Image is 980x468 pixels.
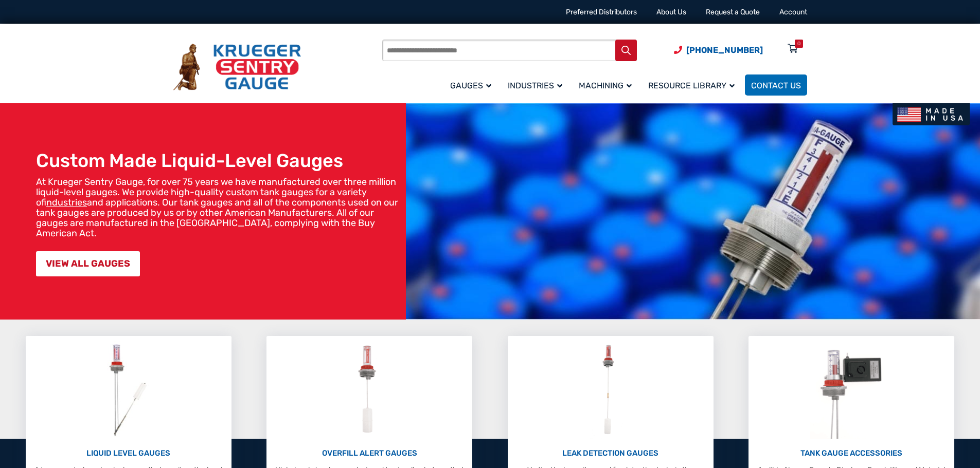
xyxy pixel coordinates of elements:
[754,447,949,459] p: TANK GAUGE ACCESSORIES
[674,44,763,57] a: Phone Number (920) 434-8860
[31,447,226,459] p: LIQUID LEVEL GAUGES
[797,40,800,48] div: 0
[566,8,637,16] a: Preferred Distributors
[686,45,763,55] span: [PHONE_NUMBER]
[656,8,686,16] a: About Us
[36,177,401,238] p: At Krueger Sentry Gauge, for over 75 years we have manufactured over three million liquid-level g...
[450,81,491,90] span: Gauges
[648,81,735,90] span: Resource Library
[347,341,393,439] img: Overfill Alert Gauges
[513,447,708,459] p: LEAK DETECTION GAUGES
[406,103,980,320] img: bg_hero_bannerksentry
[46,197,87,208] a: industries
[173,44,301,91] img: Krueger Sentry Gauge
[579,81,632,90] span: Machining
[573,73,642,97] a: Machining
[272,447,467,459] p: OVERFILL ALERT GAUGES
[751,81,801,90] span: Contact Us
[810,341,893,439] img: Tank Gauge Accessories
[779,8,807,16] a: Account
[706,8,760,16] a: Request a Quote
[36,251,140,276] a: VIEW ALL GAUGES
[444,73,502,97] a: Gauges
[590,341,631,439] img: Leak Detection Gauges
[508,81,562,90] span: Industries
[36,149,401,172] h1: Custom Made Liquid-Level Gauges
[893,103,970,125] img: Made In USA
[745,74,807,96] a: Contact Us
[101,341,155,439] img: Liquid Level Gauges
[502,73,573,97] a: Industries
[642,73,745,97] a: Resource Library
